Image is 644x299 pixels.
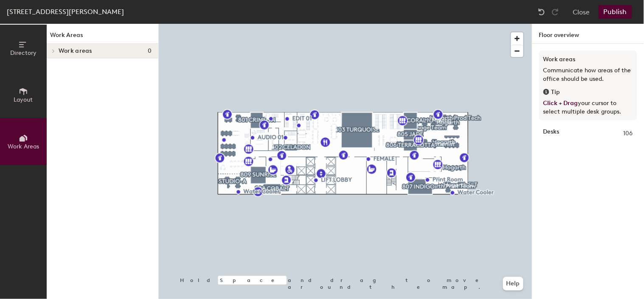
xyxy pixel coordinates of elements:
img: Undo [537,8,546,16]
span: Click + Drag [543,100,578,107]
button: Publish [599,5,632,19]
p: Communicate how areas of the office should be used. [543,66,633,83]
span: Work areas [59,48,92,54]
div: [STREET_ADDRESS][PERSON_NAME] [7,6,124,17]
p: your cursor to select multiple desk groups. [543,99,633,116]
span: Directory [10,49,37,57]
div: Tip [543,88,633,97]
span: Work Areas [8,143,39,150]
span: 0 [148,48,152,54]
h3: Work areas [543,55,633,64]
h1: Floor overview [532,24,644,44]
span: 106 [624,129,633,138]
button: Close [573,5,590,19]
span: Layout [14,96,33,103]
strong: Desks [543,129,560,138]
button: Help [503,277,523,290]
img: Redo [551,8,560,16]
h1: Work Areas [47,31,158,44]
